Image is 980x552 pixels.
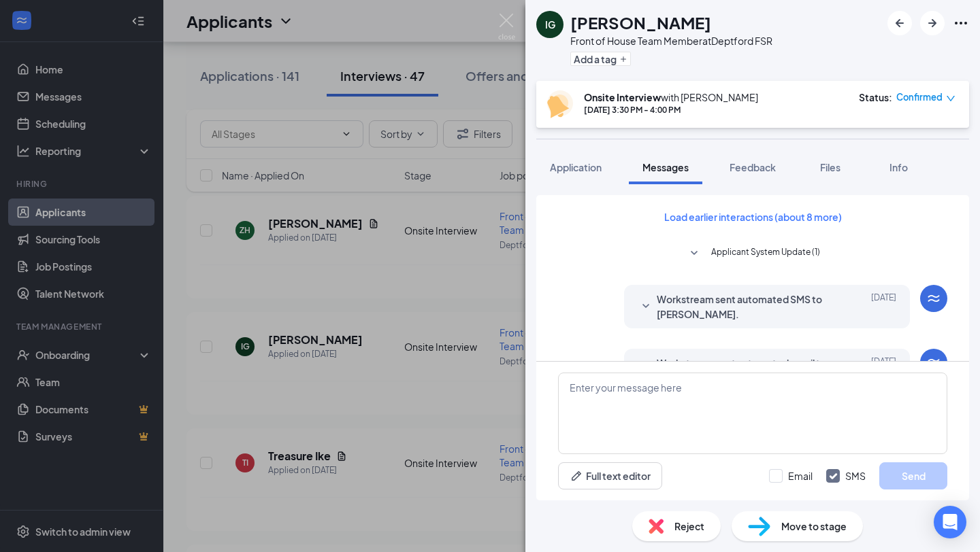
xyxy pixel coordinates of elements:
button: SmallChevronDownApplicant System Update (1) [686,245,820,262]
svg: SmallChevronDown [686,245,702,262]
svg: Pen [570,469,583,483]
span: Move to stage [781,519,847,534]
svg: ArrowRight [924,15,941,31]
span: Workstream sent automated email to [PERSON_NAME]. [657,356,835,385]
span: down [946,94,955,103]
span: Files [820,161,840,173]
div: IG [545,18,555,31]
h1: [PERSON_NAME] [570,11,711,34]
div: Front of House Team Member at Deptford FSR [570,34,772,48]
svg: WorkstreamLogo [926,290,942,307]
button: PlusAdd a tag [570,52,631,66]
button: Full text editorPen [558,462,662,489]
div: Open Intercom Messenger [934,506,966,538]
span: Reject [674,519,704,534]
div: Status : [859,90,892,104]
div: with [PERSON_NAME] [584,90,758,104]
span: Applicant System Update (1) [711,245,820,262]
span: Workstream sent automated SMS to [PERSON_NAME]. [657,292,835,322]
button: ArrowLeftNew [887,11,912,35]
button: Load earlier interactions (about 8 more) [653,206,853,228]
button: ArrowRight [920,11,945,35]
span: [DATE] [871,292,896,322]
svg: SmallChevronDown [638,298,654,315]
svg: Ellipses [953,15,969,31]
span: Messages [642,161,689,173]
svg: ArrowLeftNew [892,15,908,31]
span: Application [550,161,602,173]
span: Feedback [730,161,776,173]
svg: Plus [619,55,627,63]
span: [DATE] [871,356,896,385]
b: Onsite Interview [584,91,661,103]
svg: WorkstreamLogo [926,354,942,370]
div: [DATE] 3:30 PM - 4:00 PM [584,104,758,116]
span: Info [889,161,908,173]
button: Send [879,462,947,489]
span: Confirmed [896,90,943,104]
